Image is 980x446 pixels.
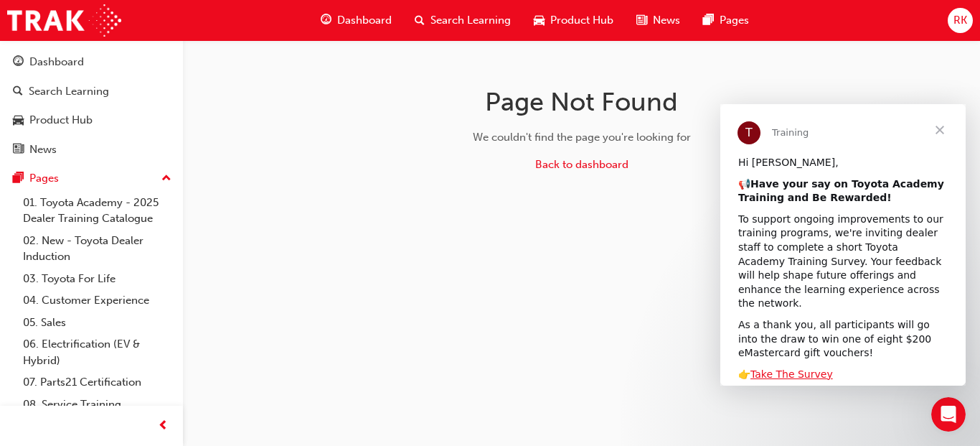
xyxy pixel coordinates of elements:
span: Dashboard [337,12,392,29]
div: News [29,141,57,158]
a: News [6,136,177,163]
button: DashboardSearch LearningProduct HubNews [6,46,177,165]
button: Pages [6,165,177,192]
iframe: Intercom live chat [931,397,966,432]
span: pages-icon [13,172,24,185]
span: News [653,12,680,29]
a: 08. Service Training [17,394,177,416]
span: Product Hub [550,12,613,29]
a: guage-iconDashboard [309,6,403,35]
img: Trak [7,4,121,37]
span: Pages [720,12,749,29]
a: 05. Sales [17,312,177,334]
a: Product Hub [6,107,177,134]
a: 04. Customer Experience [17,289,177,312]
a: Search Learning [6,78,177,105]
span: search-icon [415,11,425,29]
a: pages-iconPages [692,6,760,35]
h1: Page Not Found [354,86,809,118]
a: 06. Electrification (EV & Hybrid) [17,333,177,371]
span: car-icon [534,11,545,29]
span: pages-icon [703,11,714,29]
span: guage-icon [321,11,331,29]
span: up-icon [161,169,171,188]
iframe: Intercom live chat message [720,104,966,386]
a: 01. Toyota Academy - 2025 Dealer Training Catalogue [17,192,177,230]
div: Pages [29,170,59,187]
div: Search Learning [29,83,109,100]
button: RK [948,8,973,33]
div: Dashboard [29,54,84,70]
span: prev-icon [158,417,169,435]
a: Dashboard [6,49,177,75]
a: 07. Parts21 Certification [17,371,177,394]
span: Search Learning [430,12,511,29]
span: RK [953,12,967,29]
div: Product Hub [29,112,93,129]
span: search-icon [13,85,23,98]
span: news-icon [636,11,647,29]
span: news-icon [13,144,24,157]
a: news-iconNews [625,6,692,35]
a: 02. New - Toyota Dealer Induction [17,230,177,268]
span: guage-icon [13,56,24,69]
span: car-icon [13,114,24,127]
div: We couldn't find the page you're looking for [354,129,809,146]
a: car-iconProduct Hub [522,6,625,35]
a: Back to dashboard [535,158,628,171]
a: search-iconSearch Learning [403,6,522,35]
a: 03. Toyota For Life [17,268,177,290]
